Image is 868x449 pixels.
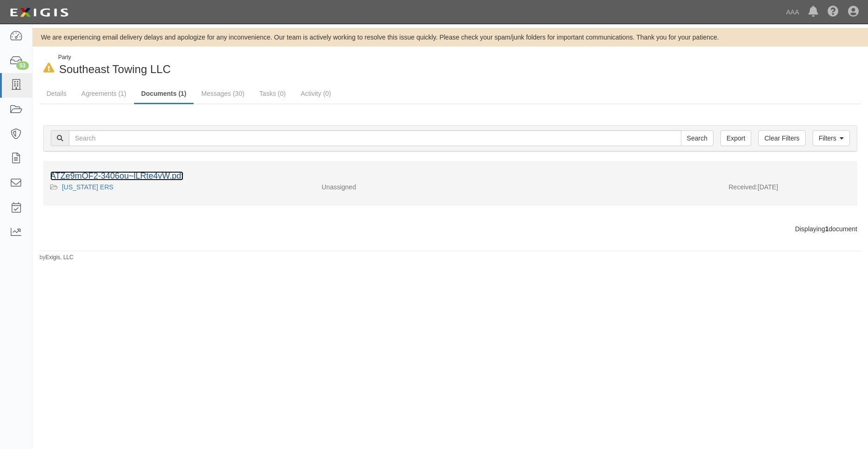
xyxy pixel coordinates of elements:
[59,63,171,75] span: Southeast Towing LLC
[58,54,171,61] div: Party
[681,130,713,146] input: Search
[813,130,850,146] a: Filters
[781,3,804,21] a: AAA
[40,254,74,261] small: by
[758,130,805,146] a: Clear Filters
[46,254,74,261] a: Exigis, LLC
[315,182,518,192] div: Unassigned
[252,84,293,103] a: Tasks (0)
[195,84,252,103] a: Messages (30)
[69,130,681,146] input: Search
[518,182,721,183] div: Effective - Expiration
[40,84,74,103] a: Details
[134,84,193,104] a: Documents (1)
[7,4,71,21] img: logo-5460c22ac91f19d4615b14bd174203de0afe785f0fc80cf4dbbc73dc1793850b.png
[36,224,864,234] div: Displaying document
[62,183,114,191] a: [US_STATE] ERS
[50,171,183,181] a: ATZe9mOF2-3406ou~lLRte4vW.pdf
[728,182,757,192] p: Received:
[50,170,850,182] div: ATZe9mOF2-3406ou~lLRte4vW.pdf
[43,63,54,73] i: In Default since 08/08/2025
[294,84,338,103] a: Activity (0)
[720,130,751,146] a: Export
[16,61,29,70] div: 53
[721,182,857,196] div: [DATE]
[50,182,308,192] div: Texas ERS
[825,225,829,233] b: 1
[74,84,133,103] a: Agreements (1)
[33,33,868,42] div: We are experiencing email delivery delays and apologize for any inconvenience. Our team is active...
[40,54,444,77] div: Southeast Towing LLC
[828,7,839,18] i: Help Center - Complianz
